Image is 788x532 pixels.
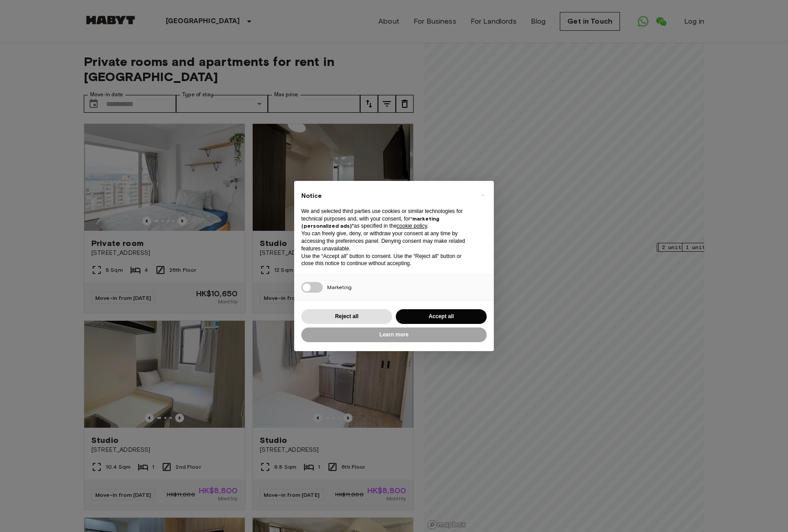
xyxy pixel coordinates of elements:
[301,192,472,201] h2: Notice
[327,284,352,291] span: Marketing
[475,188,489,202] button: Close this notice
[301,309,392,324] button: Reject all
[481,190,484,201] span: ×
[396,309,487,324] button: Accept all
[301,208,472,230] p: We and selected third parties use cookies or similar technologies for technical purposes and, wit...
[301,230,472,252] p: You can freely give, deny, or withdraw your consent at any time by accessing the preferences pane...
[301,215,439,229] strong: “marketing (personalized ads)”
[397,223,427,229] a: cookie policy
[301,253,472,268] p: Use the “Accept all” button to consent. Use the “Reject all” button or close this notice to conti...
[301,327,487,342] button: Learn more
